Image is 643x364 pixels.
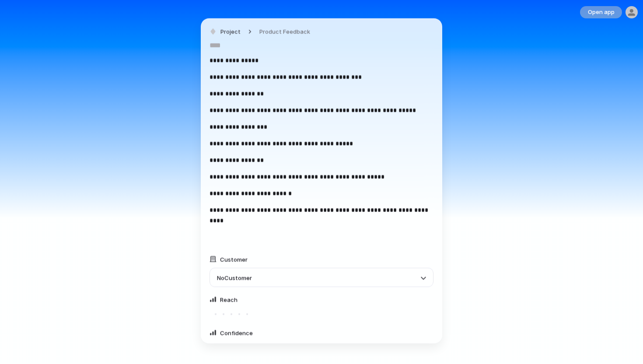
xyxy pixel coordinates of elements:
span: Confidence [220,329,253,336]
button: Product Feedback [254,25,315,38]
span: No Customer [217,274,252,281]
span: Customer [220,256,248,263]
span: Open app [588,8,615,17]
span: Reach [220,296,238,303]
span: Project [220,27,241,36]
button: Project [207,25,243,38]
span: Product Feedback [259,27,310,36]
button: Open app [580,6,622,18]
